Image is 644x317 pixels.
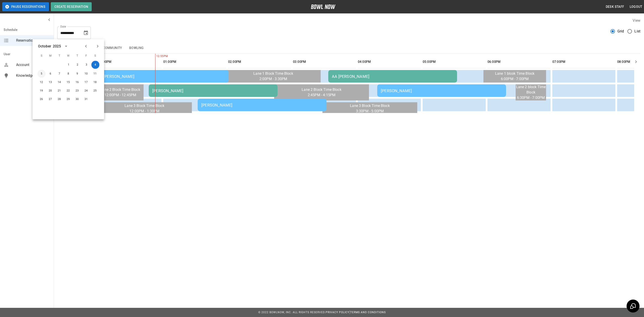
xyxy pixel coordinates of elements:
button: Pause Reservations [2,2,49,11]
button: Oct 28, 2025 [55,95,64,103]
span: T [73,51,81,60]
button: Oct 30, 2025 [73,95,81,103]
span: Knowledge Base [16,73,50,78]
span: F [82,51,90,60]
div: [PERSON_NAME] [381,88,502,93]
button: Create Reservation [51,2,92,11]
img: logo [311,4,335,9]
button: Oct 21, 2025 [55,87,64,95]
button: Oct 8, 2025 [64,70,72,78]
div: [PERSON_NAME] [152,88,274,93]
button: Oct 29, 2025 [64,95,72,103]
button: Oct 5, 2025 [38,70,46,78]
span: Reservations [16,38,50,43]
span: S [91,51,99,60]
div: 2025 [53,44,61,49]
button: Oct 13, 2025 [47,78,55,86]
button: Oct 3, 2025 [83,61,91,69]
button: Oct 24, 2025 [82,87,90,95]
span: 12:55PM [155,54,156,59]
button: Oct 14, 2025 [55,78,64,86]
button: Oct 16, 2025 [73,78,81,86]
th: 12:00PM [98,55,161,68]
button: Previous month [82,43,90,50]
button: calendar view is open, switch to year view [62,43,70,50]
button: Next month [94,43,102,50]
button: Oct 6, 2025 [47,70,55,78]
button: Oct 18, 2025 [91,78,99,86]
div: AA [PERSON_NAME] [332,74,453,79]
a: Terms and Conditions [350,311,386,314]
button: Choose date, selected date is Oct 4, 2025 [81,28,90,37]
span: List [634,29,640,34]
span: Grid [617,29,624,34]
a: Privacy Policy [326,311,349,314]
button: Oct 27, 2025 [47,95,55,103]
button: Oct 25, 2025 [91,87,99,95]
div: October [38,44,51,49]
button: Oct 31, 2025 [82,95,90,103]
button: Oct 17, 2025 [82,78,90,86]
span: T [55,51,64,60]
span: W [64,51,72,60]
button: Oct 23, 2025 [73,87,81,95]
button: Oct 26, 2025 [38,95,46,103]
button: Oct 2, 2025 [74,61,82,69]
div: [PERSON_NAME] [201,103,323,107]
div: [PERSON_NAME] [103,74,225,79]
button: Oct 9, 2025 [73,70,81,78]
button: Bowling [126,43,147,53]
button: Oct 11, 2025 [91,70,99,78]
button: Oct 22, 2025 [64,87,72,95]
button: Oct 1, 2025 [65,61,73,69]
button: Oct 4, 2025 [91,61,100,69]
span: M [47,51,55,60]
div: inventory tabs [57,43,640,53]
button: Oct 12, 2025 [38,78,46,86]
button: Oct 10, 2025 [82,70,90,78]
button: Oct 15, 2025 [64,78,72,86]
button: Oct 19, 2025 [38,87,46,95]
span: © 2022 BowlNow, Inc. All Rights Reserved. [258,311,326,314]
button: Community [99,43,126,53]
button: Logout [628,3,644,11]
span: S [38,51,46,60]
button: Oct 20, 2025 [47,87,55,95]
span: Account [16,62,50,68]
label: View [633,18,640,23]
button: Desk Staff [604,3,626,11]
button: Oct 7, 2025 [55,70,64,78]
